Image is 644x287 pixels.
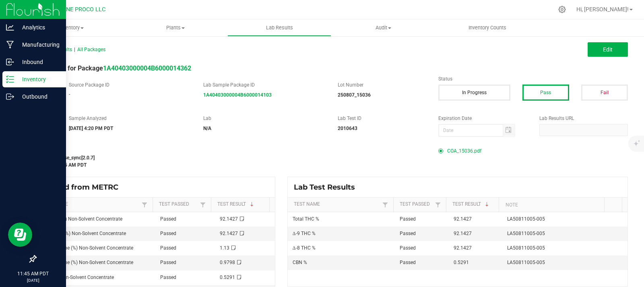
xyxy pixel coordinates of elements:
span: | [74,47,75,52]
iframe: Resource center [8,223,32,247]
th: Note [499,198,604,212]
button: In Progress [438,85,510,101]
a: Filter [380,200,390,210]
span: Plants [124,24,227,31]
a: Inventory [19,19,123,36]
span: LA50811005-005 [507,260,545,265]
span: 0.5291 [454,260,469,265]
span: 92.1427 [454,231,472,236]
span: Passed [160,245,176,251]
a: Audit [331,19,435,36]
span: All Packages [77,47,105,52]
inline-svg: Outbound [6,93,14,101]
inline-svg: Analytics [6,23,14,31]
a: Test PassedSortable [400,201,433,208]
p: Inventory [14,74,62,84]
label: Last Modified [35,145,426,152]
span: Synced from METRC [42,183,124,192]
a: Test NameSortable [294,201,380,208]
strong: 2010643 [338,126,357,131]
span: Sortable [484,201,490,208]
span: Inventory Counts [458,24,517,31]
span: Passed [160,216,176,222]
a: Test NameSortable [42,201,139,208]
span: 92.1427 [220,231,238,236]
label: Expiration Date [438,115,527,122]
button: Edit [588,42,628,57]
inline-svg: Manufacturing [6,41,14,49]
span: 92.1427 [454,245,472,251]
span: Hi, [PERSON_NAME]! [576,6,629,12]
p: [DATE] [4,277,62,283]
span: Lab Results [255,24,304,31]
label: Lot Number [338,81,426,89]
label: Lab [203,115,326,122]
label: Lab Test ID [338,115,426,122]
span: Alpha-Pinene (%) Non-Solvent Concentrate [41,260,133,265]
a: 1A40403000004B6000014103 [203,92,272,98]
span: Passed [160,275,176,280]
span: Δ-9 THC (%) Non-Solvent Concentrate [41,216,122,222]
inline-svg: Inventory [6,75,14,83]
span: COA_15036.pdf [447,145,481,157]
a: Test ResultSortable [217,201,266,208]
button: Pass [522,85,569,101]
a: Test PassedSortable [159,201,198,208]
span: Passed [400,216,416,222]
label: Sample Analyzed [69,115,191,122]
p: Manufacturing [14,40,62,50]
button: Fail [581,85,628,101]
label: Lab Sample Package ID [203,81,326,89]
span: Inventory [19,24,123,31]
strong: [DATE] 4:20 PM PDT [69,126,113,131]
span: Beta-Myrcene (%) Non-Solvent Concentrate [41,245,133,251]
a: Lab Results [227,19,331,36]
span: 92.1427 [220,216,238,222]
span: 1.13 [220,245,229,251]
label: Source Package ID [69,81,191,89]
span: 0.9798 [220,260,235,265]
form-radio-button: Primary COA [438,149,443,153]
span: Sortable [249,201,255,208]
span: CBN % [293,260,307,265]
strong: N/A [203,126,211,131]
a: Test ResultSortable [452,201,495,208]
span: 0.5291 [220,275,235,280]
p: 11:45 AM PDT [4,270,62,277]
span: Passed [160,260,176,265]
a: Filter [140,200,149,210]
a: Inventory Counts [436,19,539,36]
span: CBN (%) Non-Solvent Concentrate [41,275,114,280]
span: Edit [603,46,613,53]
span: - [69,91,70,97]
span: Total THC % [293,216,319,222]
span: Total THC (%) Non-Solvent Concentrate [41,231,126,236]
a: Filter [198,200,208,210]
p: Inbound [14,57,62,67]
span: LA50811005-005 [507,245,545,251]
span: Δ-8 THC % [293,245,316,251]
span: LA50811005-005 [507,216,545,222]
span: Passed [400,231,416,236]
span: LA50811005-005 [507,231,545,236]
a: 1A40403000004B6000014362 [103,64,191,72]
span: Lab Test Results [294,183,361,192]
span: Passed [400,245,416,251]
span: Passed [400,260,416,265]
span: Audit [332,24,435,31]
p: Analytics [14,23,62,32]
a: Filter [433,200,443,210]
div: Manage settings [557,6,567,13]
a: Plants [123,19,227,36]
span: Lab Result for Package [35,64,191,72]
span: 92.1427 [454,216,472,222]
inline-svg: Inbound [6,58,14,66]
span: Passed [160,231,176,236]
strong: 250807_15036 [338,92,371,98]
span: Δ-9 THC % [293,231,316,236]
label: Lab Results URL [539,115,628,122]
p: Outbound [14,92,62,101]
span: DUNE PROCO LLC [59,6,105,13]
